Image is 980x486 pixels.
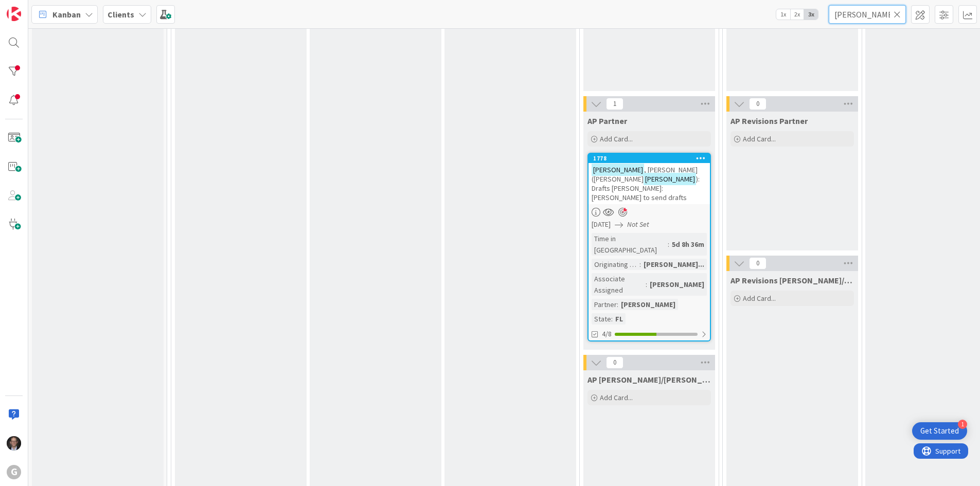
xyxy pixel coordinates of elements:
[920,426,959,436] div: Get Started
[592,219,611,230] span: [DATE]
[647,279,707,290] div: [PERSON_NAME]
[804,9,818,20] span: 3x
[108,9,134,20] b: Clients
[730,116,808,126] span: AP Revisions Partner
[589,154,710,163] div: 1778
[627,220,649,229] i: Not Set
[829,5,906,24] input: Quick Filter...
[592,313,611,325] div: State
[639,259,641,270] span: :
[618,299,678,310] div: [PERSON_NAME]
[592,164,644,175] mark: [PERSON_NAME]
[606,356,623,369] span: 0
[749,257,767,269] span: 0
[730,275,854,285] span: AP Revisions Brad/Jonas
[644,173,696,185] mark: [PERSON_NAME]
[743,294,776,303] span: Add Card...
[790,9,804,20] span: 2x
[589,154,710,204] div: 1778[PERSON_NAME], [PERSON_NAME] ([PERSON_NAME][PERSON_NAME]): Drafts [PERSON_NAME]: [PERSON_NAME...
[641,259,707,270] div: [PERSON_NAME]...
[606,98,623,110] span: 1
[669,239,707,250] div: 5d 8h 36m
[593,155,710,162] div: 1778
[611,313,613,325] span: :
[587,116,627,126] span: AP Partner
[22,2,47,14] span: Support
[600,134,633,143] span: Add Card...
[600,393,633,402] span: Add Card...
[613,313,626,325] div: FL
[52,8,81,21] span: Kanban
[743,134,776,143] span: Add Card...
[7,465,21,479] div: G
[912,422,967,440] div: Open Get Started checklist, remaining modules: 1
[776,9,790,20] span: 1x
[587,153,711,341] a: 1778[PERSON_NAME], [PERSON_NAME] ([PERSON_NAME][PERSON_NAME]): Drafts [PERSON_NAME]: [PERSON_NAME...
[592,165,698,184] span: , [PERSON_NAME] ([PERSON_NAME]
[592,174,700,202] span: ): Drafts [PERSON_NAME]: [PERSON_NAME] to send drafts
[602,329,612,339] span: 4/8
[7,436,21,451] img: JT
[592,273,646,296] div: Associate Assigned
[592,233,668,256] div: Time in [GEOGRAPHIC_DATA]
[646,279,647,290] span: :
[958,420,967,429] div: 1
[668,239,669,250] span: :
[7,7,21,21] img: Visit kanbanzone.com
[587,374,711,385] span: AP Brad/Jonas
[749,98,767,110] span: 0
[592,259,639,270] div: Originating Attorney
[592,299,617,310] div: Partner
[617,299,618,310] span: :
